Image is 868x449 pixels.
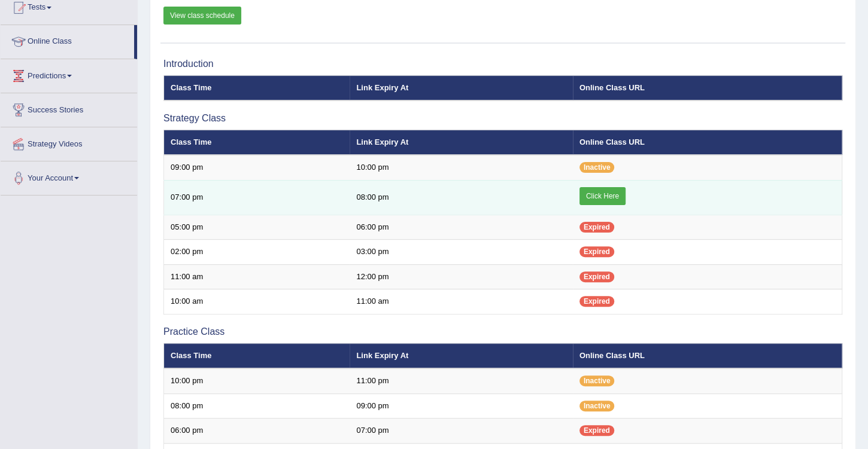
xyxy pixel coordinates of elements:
td: 08:00 pm [164,393,350,419]
a: Your Account [1,161,137,191]
h3: Practice Class [163,326,842,337]
td: 03:00 pm [350,240,572,265]
td: 02:00 pm [164,240,350,265]
h3: Introduction [163,59,842,69]
td: 06:00 pm [164,419,350,444]
span: Expired [579,425,614,436]
th: Online Class URL [573,75,842,100]
th: Link Expiry At [350,343,572,368]
td: 11:00 pm [350,368,572,393]
th: Link Expiry At [350,75,572,100]
span: Expired [579,222,614,233]
td: 09:00 pm [350,393,572,419]
h3: Strategy Class [163,113,842,124]
td: 11:00 am [164,264,350,289]
a: Click Here [579,187,626,205]
a: Predictions [1,59,137,89]
a: View class schedule [163,7,241,25]
td: 10:00 pm [164,368,350,393]
td: 12:00 pm [350,264,572,289]
td: 10:00 pm [350,155,572,180]
span: Inactive [579,401,615,411]
td: 07:00 pm [350,419,572,444]
td: 06:00 pm [350,215,572,240]
span: Inactive [579,375,615,386]
a: Strategy Videos [1,127,137,157]
th: Link Expiry At [350,130,572,155]
td: 05:00 pm [164,215,350,240]
a: Success Stories [1,93,137,123]
span: Expired [579,271,614,282]
span: Expired [579,296,614,307]
td: 10:00 am [164,289,350,314]
th: Class Time [164,343,350,368]
th: Online Class URL [573,130,842,155]
th: Class Time [164,75,350,100]
td: 11:00 am [350,289,572,314]
td: 07:00 pm [164,180,350,215]
span: Expired [579,246,614,257]
span: Inactive [579,162,615,173]
a: Online Class [1,25,134,55]
th: Class Time [164,130,350,155]
td: 08:00 pm [350,180,572,215]
td: 09:00 pm [164,155,350,180]
th: Online Class URL [573,343,842,368]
